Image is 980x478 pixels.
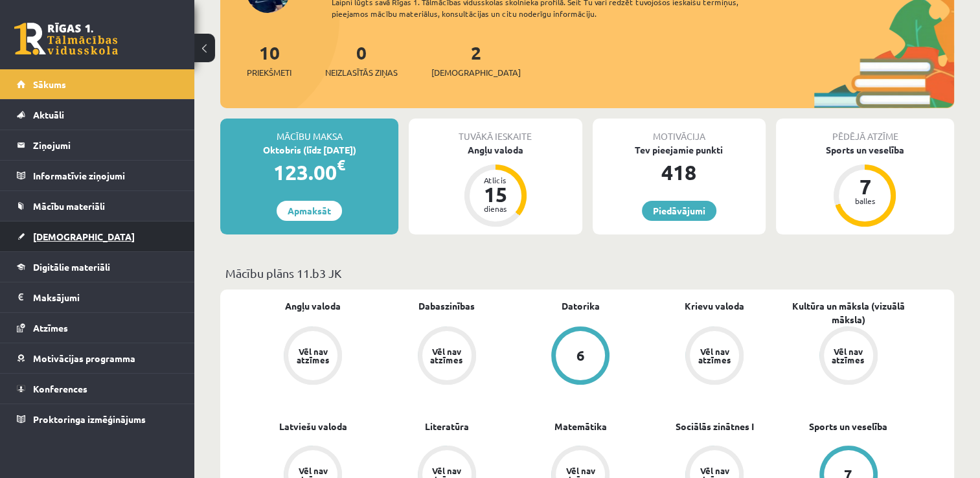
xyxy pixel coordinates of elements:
[33,282,178,312] legend: Maksājumi
[33,78,66,90] span: Sākums
[17,100,178,130] a: Aktuāli
[776,143,954,157] div: Sports un veselība
[33,161,178,190] legend: Informatīvie ziņojumi
[562,299,600,313] a: Datorika
[696,347,733,364] div: Vēl nav atzīmes
[781,299,915,326] a: Kultūra un māksla (vizuālā māksla)
[17,161,178,190] a: Informatīvie ziņojumi
[17,69,178,99] a: Sākums
[247,66,291,79] span: Priekšmeti
[220,157,398,188] div: 123.00
[776,143,954,229] a: Sports un veselība 7 balles
[325,41,398,79] a: 0Neizlasītās ziņas
[337,155,345,174] span: €
[17,313,178,343] a: Atzīmes
[225,264,949,282] p: Mācību plāns 11.b3 JK
[33,231,135,242] span: [DEMOGRAPHIC_DATA]
[247,41,291,79] a: 10Priekšmeti
[17,252,178,282] a: Digitālie materiāli
[685,299,744,313] a: Krievu valoda
[576,348,585,363] div: 6
[17,130,178,160] a: Ziņojumi
[845,197,884,205] div: balles
[676,420,754,433] a: Sociālās zinātnes I
[17,404,178,434] a: Proktoringa izmēģinājums
[418,299,475,313] a: Dabaszinības
[246,326,380,387] a: Vēl nav atzīmes
[33,383,87,394] span: Konferences
[431,66,521,79] span: [DEMOGRAPHIC_DATA]
[476,205,515,212] div: dienas
[554,420,607,433] a: Matemātika
[830,347,867,364] div: Vēl nav atzīmes
[33,109,64,120] span: Aktuāli
[593,119,766,143] div: Motivācija
[476,176,515,184] div: Atlicis
[33,200,105,212] span: Mācību materiāli
[809,420,887,433] a: Sports un veselība
[220,143,398,157] div: Oktobris (līdz [DATE])
[33,352,135,364] span: Motivācijas programma
[476,184,515,205] div: 15
[17,374,178,404] a: Konferences
[220,119,398,143] div: Mācību maksa
[33,130,178,160] legend: Ziņojumi
[279,420,347,433] a: Latviešu valoda
[409,143,582,157] div: Angļu valoda
[285,299,341,313] a: Angļu valoda
[781,326,915,387] a: Vēl nav atzīmes
[593,143,766,157] div: Tev pieejamie punkti
[17,222,178,251] a: [DEMOGRAPHIC_DATA]
[380,326,514,387] a: Vēl nav atzīmes
[33,322,68,334] span: Atzīmes
[33,413,146,425] span: Proktoringa izmēģinājums
[17,343,178,373] a: Motivācijas programma
[431,41,521,79] a: 2[DEMOGRAPHIC_DATA]
[295,347,331,364] div: Vēl nav atzīmes
[33,261,110,273] span: Digitālie materiāli
[845,176,884,197] div: 7
[593,157,766,188] div: 418
[17,282,178,312] a: Maksājumi
[325,66,398,79] span: Neizlasītās ziņas
[642,201,716,221] a: Piedāvājumi
[14,23,118,55] a: Rīgas 1. Tālmācības vidusskola
[514,326,648,387] a: 6
[409,119,582,143] div: Tuvākā ieskaite
[409,143,582,229] a: Angļu valoda Atlicis 15 dienas
[425,420,469,433] a: Literatūra
[776,119,954,143] div: Pēdējā atzīme
[648,326,782,387] a: Vēl nav atzīmes
[277,201,342,221] a: Apmaksāt
[429,347,465,364] div: Vēl nav atzīmes
[17,191,178,221] a: Mācību materiāli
